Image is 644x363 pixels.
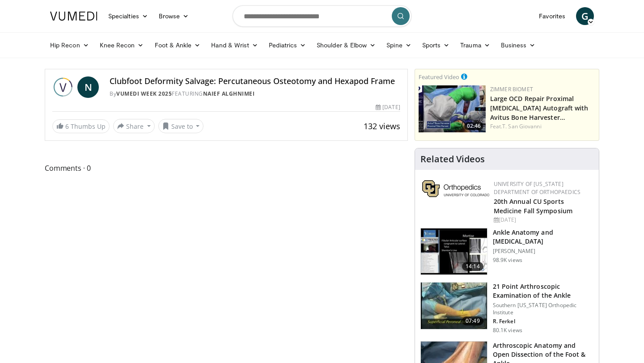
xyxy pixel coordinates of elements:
div: [DATE] [376,103,400,111]
a: Specialties [103,7,153,25]
a: Sports [417,36,455,54]
h3: Ankle Anatomy and [MEDICAL_DATA] [493,228,593,246]
a: Business [496,36,541,54]
a: N [77,76,99,98]
img: 355603a8-37da-49b6-856f-e00d7e9307d3.png.150x105_q85_autocrop_double_scale_upscale_version-0.2.png [422,180,489,197]
span: Comments 0 [45,162,408,174]
p: [PERSON_NAME] [493,248,593,255]
a: Naief Alghnimei [203,90,255,97]
a: 20th Annual CU Sports Medicine Fall Symposium [494,197,572,215]
div: By FEATURING [110,90,400,98]
a: Spine [381,36,416,54]
a: University of [US_STATE] Department of Orthopaedics [494,180,580,196]
h3: 21 Point Arthroscopic Examination of the Ankle [493,282,593,300]
span: 07:49 [462,317,483,325]
img: Vumedi Week 2025 [52,76,74,98]
a: 6 Thumbs Up [52,119,110,133]
img: d2937c76-94b7-4d20-9de4-1c4e4a17f51d.150x105_q85_crop-smart_upscale.jpg [421,283,487,329]
a: Foot & Ankle [149,36,206,54]
button: Share [113,119,155,133]
span: 14:14 [462,262,483,271]
p: 98.9K views [493,257,522,264]
a: Favorites [534,7,571,25]
a: Browse [153,7,195,25]
p: 80.1K views [493,327,522,334]
img: a4fc9e3b-29e5-479a-a4d0-450a2184c01c.150x105_q85_crop-smart_upscale.jpg [419,85,486,132]
button: Save to [158,119,204,133]
span: 6 [65,122,69,131]
span: 02:46 [464,122,483,130]
a: Vumedi Week 2025 [116,90,172,97]
a: Pediatrics [263,36,311,54]
span: 132 views [364,121,400,131]
h4: Related Videos [420,154,485,165]
p: R. Ferkel [493,318,593,325]
a: Hand & Wrist [206,36,263,54]
h4: Clubfoot Deformity Salvage: Percutaneous Osteotomy and Hexapod Frame [110,76,400,86]
input: Search topics, interventions [233,5,411,27]
img: d079e22e-f623-40f6-8657-94e85635e1da.150x105_q85_crop-smart_upscale.jpg [421,228,487,275]
a: T. San Giovanni [502,122,542,130]
a: G [576,7,594,25]
a: Zimmer Biomet [490,85,533,93]
img: VuMedi Logo [50,12,97,21]
a: Shoulder & Elbow [311,36,381,54]
a: 14:14 Ankle Anatomy and [MEDICAL_DATA] [PERSON_NAME] 98.9K views [420,228,593,275]
a: Knee Recon [94,36,149,54]
a: 07:49 21 Point Arthroscopic Examination of the Ankle Southern [US_STATE] Orthopedic Institute R. ... [420,282,593,334]
a: Hip Recon [45,36,94,54]
small: Featured Video [419,73,459,81]
a: 02:46 [419,85,486,132]
div: [DATE] [494,216,592,224]
div: Feat. [490,122,595,131]
a: Trauma [455,36,496,54]
p: Southern [US_STATE] Orthopedic Institute [493,302,593,316]
a: Large OCD Repair Proximal [MEDICAL_DATA] Autograft with Avitus Bone Harvester… [490,94,589,122]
